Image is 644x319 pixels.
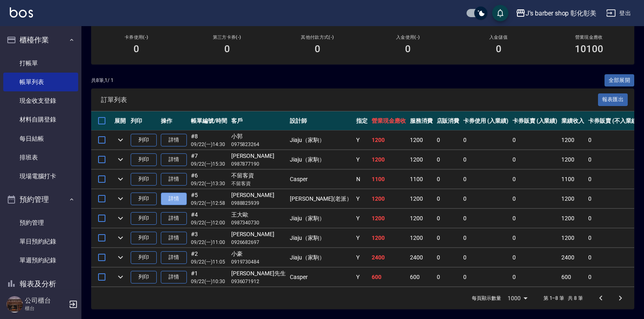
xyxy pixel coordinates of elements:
p: 09/22 (一) 13:30 [191,180,227,187]
td: 0 [510,150,560,169]
td: 1100 [370,170,408,189]
h2: 其他付款方式(-) [282,35,353,40]
p: 09/22 (一) 10:30 [191,278,227,285]
button: expand row [114,271,127,283]
td: 600 [559,268,586,287]
td: 0 [586,189,641,208]
td: Jiaju（家駒） [288,228,354,248]
button: 櫃檯作業 [3,29,78,51]
h3: 0 [496,43,502,55]
div: J’s barber shop 彰化彰美 [526,8,596,18]
button: expand row [114,251,127,264]
td: 2400 [559,248,586,267]
p: 不留客資 [231,180,286,187]
td: 0 [461,268,510,287]
button: save [492,5,508,21]
button: 預約管理 [3,189,78,210]
button: 列印 [131,271,157,284]
td: 0 [510,248,560,267]
button: J’s barber shop 彰化彰美 [513,5,600,22]
p: 0926682697 [231,239,286,246]
td: 1200 [559,131,586,150]
td: 0 [435,131,462,150]
a: 材料自購登錄 [3,110,78,129]
p: 每頁顯示數量 [472,295,501,302]
button: expand row [114,232,127,244]
button: 列印 [131,173,157,186]
div: 不留客資 [231,171,286,180]
div: 小郭 [231,132,286,141]
td: Y [354,248,370,267]
p: 共 8 筆, 1 / 1 [91,77,114,84]
button: expand row [114,193,127,205]
a: 詳情 [161,193,187,205]
td: 0 [435,170,462,189]
h3: 0 [224,43,230,55]
td: #2 [189,248,229,267]
td: 0 [461,131,510,150]
td: Jiaju（家駒） [288,248,354,267]
td: Casper [288,268,354,287]
td: 600 [408,268,435,287]
td: 1200 [370,209,408,228]
button: 列印 [131,251,157,264]
a: 詳情 [161,271,187,284]
td: 0 [586,131,641,150]
th: 操作 [159,111,189,131]
button: 全部展開 [605,74,635,87]
td: N [354,170,370,189]
td: 1200 [370,131,408,150]
td: 0 [510,131,560,150]
td: 0 [510,268,560,287]
td: 1100 [408,170,435,189]
button: 列印 [131,134,157,146]
td: 1200 [408,131,435,150]
td: 0 [461,170,510,189]
h3: 0 [405,43,411,55]
a: 詳情 [161,232,187,244]
button: expand row [114,134,127,146]
td: Jiaju（家駒） [288,131,354,150]
button: 登出 [603,6,634,21]
th: 設計師 [288,111,354,131]
td: 1200 [370,189,408,208]
a: 每日結帳 [3,129,78,148]
a: 詳情 [161,251,187,264]
div: 小豪 [231,250,286,258]
td: 0 [510,170,560,189]
button: expand row [114,212,127,224]
div: [PERSON_NAME]先生 [231,269,286,278]
button: 列印 [131,232,157,244]
p: 09/22 (一) 12:00 [191,219,227,226]
p: 0975823264 [231,141,286,148]
div: 王大歐 [231,210,286,219]
td: 1100 [559,170,586,189]
button: 報表及分析 [3,273,78,295]
h2: 卡券使用(-) [101,35,172,40]
button: 列印 [131,212,157,225]
p: 第 1–8 筆 共 8 筆 [543,295,583,302]
td: 1200 [370,228,408,248]
button: 報表匯出 [598,93,628,106]
div: [PERSON_NAME] [231,191,286,199]
div: [PERSON_NAME] [231,152,286,160]
th: 卡券使用 (入業績) [461,111,510,131]
td: #3 [189,228,229,248]
td: 0 [510,228,560,248]
td: 1200 [559,209,586,228]
p: 09/22 (一) 11:05 [191,258,227,266]
a: 詳情 [161,212,187,225]
p: 0919730484 [231,258,286,266]
button: expand row [114,173,127,185]
p: 0987340730 [231,219,286,226]
td: 0 [435,150,462,169]
th: 帳單編號/時間 [189,111,229,131]
h2: 入金儲值 [463,35,534,40]
button: 列印 [131,153,157,166]
td: 0 [510,209,560,228]
td: 0 [435,189,462,208]
a: 單週預約紀錄 [3,251,78,270]
a: 打帳單 [3,54,78,73]
img: Logo [10,7,33,18]
span: 訂單列表 [101,96,598,104]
